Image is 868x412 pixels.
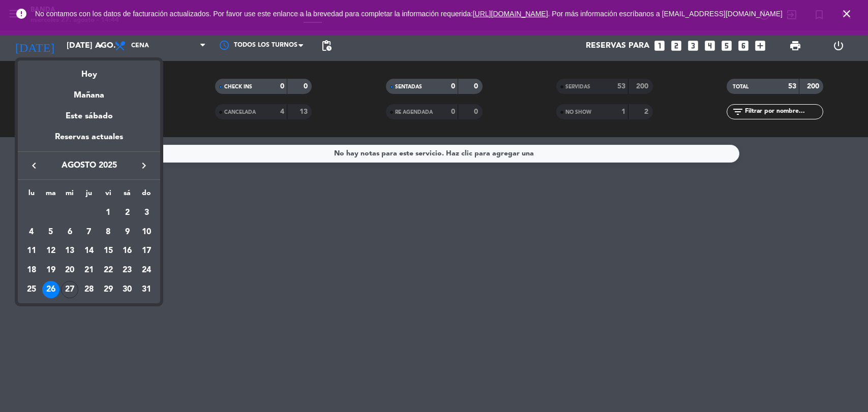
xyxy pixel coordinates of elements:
[79,242,99,261] td: 14 de agosto de 2025
[138,224,155,241] div: 10
[42,224,59,241] div: 5
[23,281,40,298] div: 25
[118,281,136,298] div: 30
[118,243,136,260] div: 16
[138,262,155,279] div: 24
[80,262,98,279] div: 21
[22,261,41,280] td: 18 de agosto de 2025
[118,187,137,203] th: sábado
[61,243,78,260] div: 13
[28,160,40,172] i: keyboard_arrow_left
[80,281,98,298] div: 28
[41,261,61,280] td: 19 de agosto de 2025
[118,280,137,299] td: 30 de agosto de 2025
[60,187,79,203] th: miércoles
[60,261,79,280] td: 20 de agosto de 2025
[135,159,153,172] button: keyboard_arrow_right
[22,242,41,261] td: 11 de agosto de 2025
[18,102,160,131] div: Este sábado
[99,261,118,280] td: 22 de agosto de 2025
[42,281,59,298] div: 26
[60,242,79,261] td: 13 de agosto de 2025
[118,261,137,280] td: 23 de agosto de 2025
[137,242,156,261] td: 17 de agosto de 2025
[60,280,79,299] td: 27 de agosto de 2025
[118,224,136,241] div: 9
[137,203,156,223] td: 3 de agosto de 2025
[100,281,117,298] div: 29
[137,223,156,242] td: 10 de agosto de 2025
[99,187,118,203] th: viernes
[23,243,40,260] div: 11
[118,223,137,242] td: 9 de agosto de 2025
[23,224,40,241] div: 4
[79,261,99,280] td: 21 de agosto de 2025
[118,204,136,221] div: 2
[42,243,59,260] div: 12
[100,262,117,279] div: 22
[138,204,155,221] div: 3
[22,187,41,203] th: lunes
[60,223,79,242] td: 6 de agosto de 2025
[79,223,99,242] td: 7 de agosto de 2025
[99,280,118,299] td: 29 de agosto de 2025
[80,243,98,260] div: 14
[99,223,118,242] td: 8 de agosto de 2025
[118,242,137,261] td: 16 de agosto de 2025
[138,281,155,298] div: 31
[100,243,117,260] div: 15
[118,262,136,279] div: 23
[118,203,137,223] td: 2 de agosto de 2025
[61,224,78,241] div: 6
[18,81,160,102] div: Mañana
[42,262,59,279] div: 19
[80,224,98,241] div: 7
[137,261,156,280] td: 24 de agosto de 2025
[61,262,78,279] div: 20
[41,242,61,261] td: 12 de agosto de 2025
[79,280,99,299] td: 28 de agosto de 2025
[18,60,160,81] div: Hoy
[22,203,99,223] td: AGO.
[79,187,99,203] th: jueves
[41,223,61,242] td: 5 de agosto de 2025
[22,223,41,242] td: 4 de agosto de 2025
[23,262,40,279] div: 18
[43,159,135,172] span: agosto 2025
[138,243,155,260] div: 17
[99,203,118,223] td: 1 de agosto de 2025
[100,224,117,241] div: 8
[25,159,43,172] button: keyboard_arrow_left
[18,131,160,151] div: Reservas actuales
[138,160,150,172] i: keyboard_arrow_right
[41,187,61,203] th: martes
[22,280,41,299] td: 25 de agosto de 2025
[61,281,78,298] div: 27
[99,242,118,261] td: 15 de agosto de 2025
[137,280,156,299] td: 31 de agosto de 2025
[100,204,117,221] div: 1
[137,187,156,203] th: domingo
[41,280,61,299] td: 26 de agosto de 2025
